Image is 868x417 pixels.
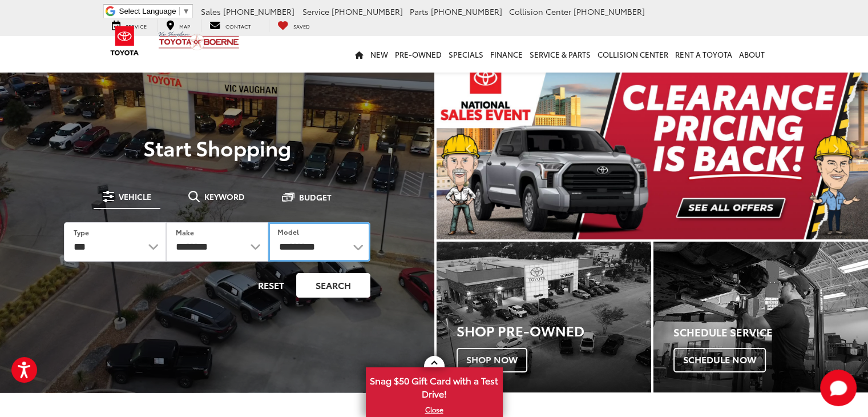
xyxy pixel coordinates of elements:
a: Shop Pre-Owned Shop Now [437,242,651,392]
span: ​ [179,7,180,15]
svg: Start Chat [820,370,857,406]
a: Pre-Owned [391,36,445,73]
label: Make [176,227,194,237]
span: ▼ [183,7,190,15]
a: About [736,36,768,73]
span: Service [302,6,329,17]
h4: Schedule Service [673,327,868,338]
button: Click to view next picture. [804,80,868,216]
span: [PHONE_NUMBER] [431,6,502,17]
img: Toyota [103,22,146,59]
span: Select Language [119,7,176,15]
button: Toggle Chat Window [820,370,857,406]
label: Model [277,227,299,236]
div: Toyota [653,242,868,392]
a: Map [158,19,199,32]
p: Start Shopping [48,136,386,159]
span: Sales [201,6,221,17]
a: Specials [445,36,487,73]
label: Type [74,227,89,237]
h3: Shop Pre-Owned [457,323,651,338]
a: Service & Parts: Opens in a new tab [526,36,594,73]
span: Schedule Now [673,348,766,372]
a: Contact [201,19,260,32]
span: [PHONE_NUMBER] [332,6,403,17]
a: Service [103,19,155,32]
a: Collision Center [594,36,672,73]
span: Saved [293,22,310,30]
div: Toyota [437,242,651,392]
button: Search [296,273,370,298]
a: New [367,36,391,73]
button: Click to view previous picture. [437,80,501,216]
a: Rent a Toyota [672,36,736,73]
span: Keyword [204,193,245,201]
span: Vehicle [119,193,151,201]
a: Select Language​ [119,7,190,15]
span: [PHONE_NUMBER] [223,6,294,17]
a: Schedule Service Schedule Now [653,242,868,392]
a: My Saved Vehicles [269,19,318,32]
a: Finance [487,36,526,73]
span: Shop Now [457,348,527,372]
img: Vic Vaughan Toyota of Boerne [158,31,240,51]
a: Home [352,36,367,73]
span: Parts [410,6,429,17]
span: [PHONE_NUMBER] [574,6,645,17]
span: Budget [299,193,332,201]
span: Snag $50 Gift Card with a Test Drive! [367,368,502,403]
span: Collision Center [509,6,571,17]
button: Reset [248,273,294,298]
